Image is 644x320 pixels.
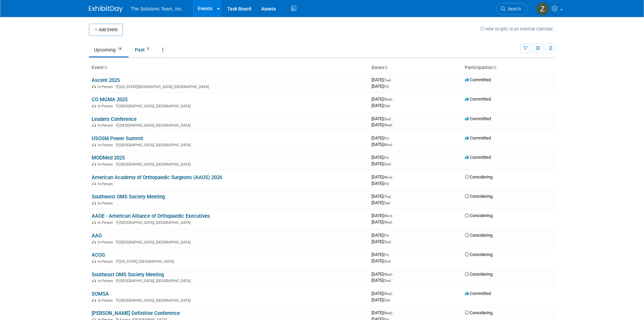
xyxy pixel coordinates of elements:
a: AAO [92,233,102,239]
span: [DATE] [372,213,394,218]
span: [DATE] [372,103,390,108]
img: In-Person Event [92,298,96,302]
span: [DATE] [372,161,391,166]
span: (Sun) [383,117,391,121]
span: Committed [465,77,491,82]
div: [GEOGRAPHIC_DATA], [GEOGRAPHIC_DATA] [92,142,366,147]
span: [DATE] [372,297,390,302]
th: Event [89,62,369,73]
span: [DATE] [372,252,391,257]
span: - [393,291,394,296]
a: Search [496,3,527,15]
img: In-Person Event [92,240,96,243]
a: SOMSA [92,291,109,297]
span: Committed [465,116,491,121]
span: (Sun) [383,240,391,244]
span: (Fri) [383,136,389,140]
span: [DATE] [372,194,393,199]
span: (Wed) [383,292,392,296]
span: In-Person [98,104,115,108]
span: In-Person [98,240,115,244]
span: (Sun) [383,279,391,282]
span: In-Person [98,220,115,225]
img: In-Person Event [92,104,96,107]
span: [DATE] [372,135,391,141]
span: - [393,97,394,102]
span: [DATE] [372,310,394,315]
span: Committed [465,155,491,160]
span: (Wed) [383,123,392,127]
span: Considering [465,233,493,238]
span: - [393,272,394,277]
a: USOSM Power Summit [92,135,143,142]
span: [DATE] [372,97,394,102]
span: (Fri) [383,253,389,257]
a: Leaders Conference [92,116,137,122]
span: - [390,233,391,238]
span: (Fri) [383,156,389,159]
a: CO MGMA 2025 [92,97,127,103]
span: 3 [145,46,151,51]
span: In-Person [98,298,115,303]
span: Considering [465,272,493,277]
span: (Mon) [383,143,392,147]
img: In-Person Event [92,123,96,127]
a: Upcoming14 [89,43,128,56]
span: 14 [116,46,123,51]
div: [GEOGRAPHIC_DATA], [GEOGRAPHIC_DATA] [92,161,366,167]
img: In-Person Event [92,279,96,282]
th: Dates [369,62,462,73]
span: In-Person [98,259,115,264]
span: (Sat) [383,298,390,302]
span: (Thu) [383,195,391,198]
img: In-Person Event [92,220,96,224]
span: [DATE] [372,122,392,127]
a: [PERSON_NAME] Definitive Conference [92,310,180,316]
span: (Wed) [383,311,392,315]
span: (Fri) [383,85,389,88]
span: [DATE] [372,84,389,89]
span: - [392,116,393,121]
span: In-Person [98,201,115,206]
span: In-Person [98,85,115,89]
span: - [392,77,393,82]
span: (Sat) [383,104,390,108]
span: [DATE] [372,272,394,277]
a: American Academy of Orthopaedic Surgeons (AAOS) 2026 [92,174,222,180]
span: Committed [465,291,491,296]
span: [DATE] [372,155,391,160]
div: [GEOGRAPHIC_DATA], [GEOGRAPHIC_DATA] [92,278,366,283]
span: - [390,155,391,160]
div: [GEOGRAPHIC_DATA], [GEOGRAPHIC_DATA] [92,122,366,128]
img: In-Person Event [92,143,96,146]
img: Zavior Thmpson [536,2,549,15]
span: [DATE] [372,233,391,238]
span: (Sun) [383,259,391,263]
th: Participation [462,62,555,73]
img: In-Person Event [92,182,96,185]
a: MODMed 2025 [92,155,125,161]
img: ExhibitDay [89,6,123,13]
span: In-Person [98,143,115,147]
span: Considering [465,310,493,315]
span: Considering [465,252,493,257]
img: In-Person Event [92,85,96,88]
span: - [390,135,391,141]
span: Committed [465,135,491,141]
span: [DATE] [372,181,389,186]
a: Sort by Participation Type [493,65,496,70]
a: Southwest OMS Society Meeting [92,194,165,200]
span: [DATE] [372,174,394,179]
div: [GEOGRAPHIC_DATA], [GEOGRAPHIC_DATA] [92,297,366,303]
span: - [390,252,391,257]
span: - [393,174,394,179]
button: Add Event [89,24,123,36]
a: Ascent 2025 [92,77,120,83]
div: [GEOGRAPHIC_DATA], [GEOGRAPHIC_DATA] [92,103,366,108]
span: In-Person [98,162,115,167]
span: [DATE] [372,77,393,82]
span: (Fri) [383,234,389,237]
span: Considering [465,174,493,179]
span: (Sun) [383,162,391,166]
span: Considering [465,213,493,218]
